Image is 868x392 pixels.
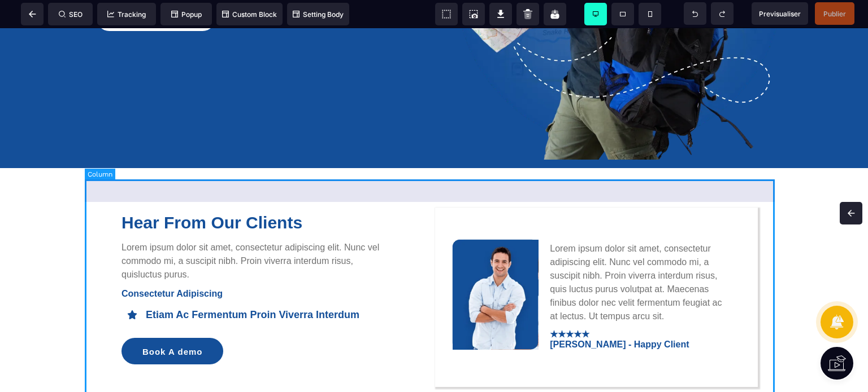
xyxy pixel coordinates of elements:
[462,3,485,25] span: Screenshot
[550,214,730,295] div: Lorem ipsum dolor sit amet, consectetur adipiscing elit. Nunc vel commodo mi, a suscipit nibh. Pr...
[759,10,801,18] span: Previsualiser
[752,2,808,25] span: Preview
[59,10,83,19] span: SEO
[107,10,146,19] span: Tracking
[171,10,202,19] span: Popup
[146,281,387,293] div: Etiam Ac Fermentum Proin Viverra Interdum
[121,185,390,204] div: Hear From Our Clients
[823,10,846,18] span: Publier
[121,261,223,270] b: Consectetur Adipiscing
[550,311,730,321] div: [PERSON_NAME] - Happy Client
[121,310,223,336] button: Book A demo
[293,10,344,19] span: Setting Body
[222,10,277,19] span: Custom Block
[435,3,458,25] span: View components
[550,301,730,311] div: ★★★★★
[452,211,539,322] img: cfc49650f04120e6762a9f0e096f9468_tmp49b2dark.png
[121,213,390,253] div: Lorem ipsum dolor sit amet, consectetur adipiscing elit. Nunc vel commodo mi, a suscipit nibh. Pr...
